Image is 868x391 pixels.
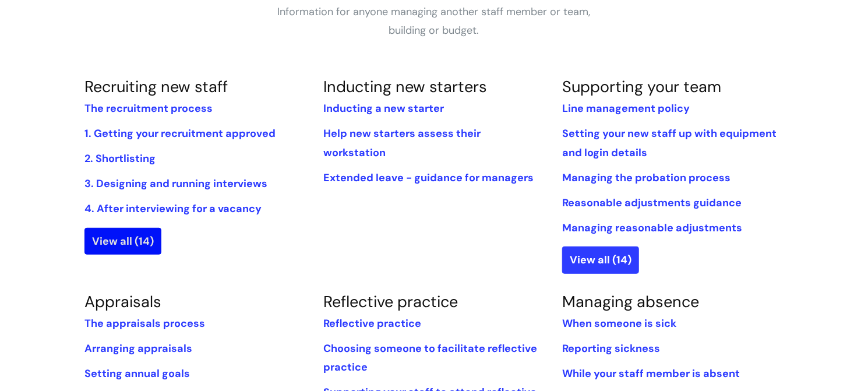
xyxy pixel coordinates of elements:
a: Choosing someone to facilitate reflective practice [323,341,537,374]
a: 2. Shortlisting [84,152,156,165]
a: 1. Getting your recruitment approved [84,126,276,140]
a: Managing reasonable adjustments [562,221,742,235]
a: Line management policy [562,101,690,115]
a: Setting annual goals [84,367,190,381]
a: Reporting sickness [562,341,660,355]
a: Reflective practice [323,316,421,330]
a: Reasonable adjustments guidance [562,196,742,210]
a: Arranging appraisals [84,341,192,355]
a: When someone is sick [562,316,676,330]
p: Information for anyone managing another staff member or team, building or budget. [259,2,609,40]
a: Supporting your team [562,76,721,97]
a: While‌ ‌your‌ ‌staff‌ ‌member‌ ‌is‌ ‌absent‌ [562,367,740,381]
a: Recruiting new staff [84,76,228,97]
a: Managing the probation process [562,171,731,185]
a: Setting your new staff up with equipment and login details [562,126,777,159]
a: View all (14) [562,246,639,273]
a: The recruitment process [84,101,213,115]
a: Extended leave - guidance for managers [323,171,534,185]
a: Inducting a new starter [323,101,444,115]
a: Inducting new starters [323,76,487,97]
a: 3. Designing and running interviews [84,177,267,191]
a: 4. After interviewing for a vacancy [84,202,262,216]
a: Help new starters assess their workstation [323,126,481,159]
a: View all (14) [84,228,161,255]
a: Appraisals [84,291,161,312]
a: The appraisals process [84,316,205,330]
a: Managing absence [562,291,699,312]
a: Reflective practice [323,291,458,312]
